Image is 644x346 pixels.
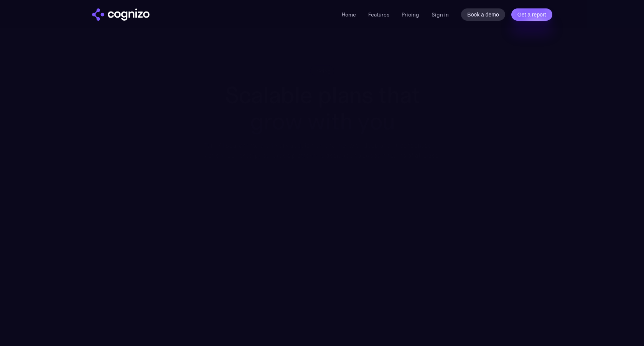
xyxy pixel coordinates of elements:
div: Pricing [313,67,331,74]
a: Home [342,11,356,18]
a: Pricing [402,11,419,18]
a: Sign in [432,10,449,19]
div: Turn AI search into a primary acquisition channel with deep analytics focused on action. Our ente... [198,140,446,161]
img: cognizo logo [92,8,150,21]
h1: Scalable plans that grow with you [198,82,446,134]
a: Features [368,11,389,18]
a: Book a demo [461,8,505,21]
a: home [92,8,150,21]
a: Get a report [511,8,552,21]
